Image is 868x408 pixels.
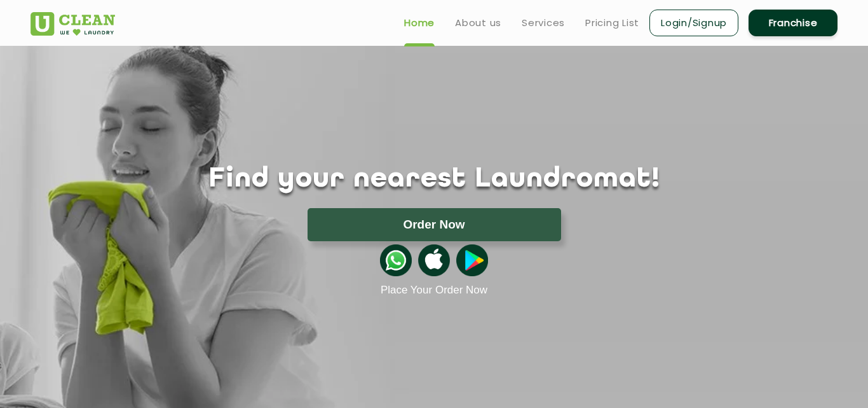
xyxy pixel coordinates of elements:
[585,15,639,31] a: Pricing List
[649,10,738,36] a: Login/Signup
[522,15,565,31] a: Services
[380,244,412,276] img: whatsappicon.png
[418,244,450,276] img: apple-icon.png
[381,284,487,297] a: Place Your Order Now
[456,244,488,276] img: playstoreicon.png
[308,208,561,241] button: Order Now
[455,15,501,31] a: About us
[21,164,847,195] h1: Find your nearest Laundromat!
[31,12,115,36] img: UClean Laundry and Dry Cleaning
[749,10,837,36] a: Franchise
[404,15,435,31] a: Home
